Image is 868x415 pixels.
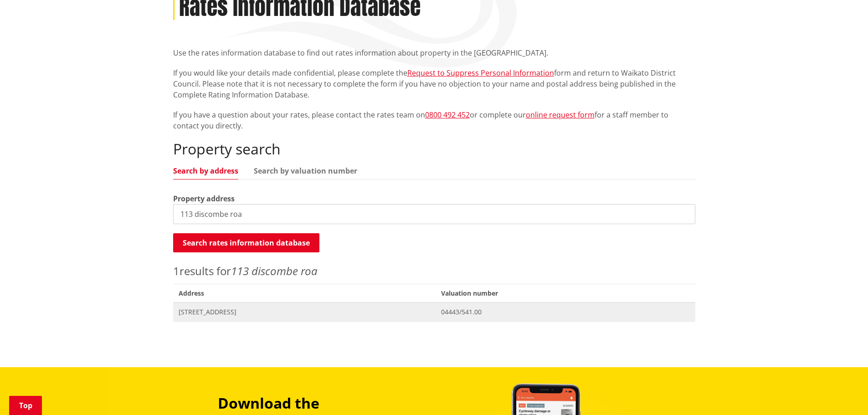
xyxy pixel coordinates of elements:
[173,263,695,279] p: results for
[436,284,695,302] span: Valuation number
[254,167,357,174] a: Search by valuation number
[173,109,695,131] p: If you have a question about your rates, please contact the rates team on or complete our for a s...
[526,110,595,120] a: online request form
[425,110,470,120] a: 0800 492 452
[173,233,319,252] button: Search rates information database
[231,263,318,278] em: 113 discombe roa
[173,302,695,321] a: [STREET_ADDRESS] 04443/541.00
[179,307,431,317] span: [STREET_ADDRESS]
[173,193,235,204] label: Property address
[441,307,689,317] span: 04443/541.00
[173,204,695,224] input: e.g. Duke Street NGARUAWAHIA
[173,167,238,174] a: Search by address
[826,377,859,410] iframe: Messenger Launcher
[407,68,554,78] a: Request to Suppress Personal Information
[173,47,695,58] p: Use the rates information database to find out rates information about property in the [GEOGRAPHI...
[9,396,42,415] a: Top
[173,263,180,278] span: 1
[173,140,695,158] h2: Property search
[173,284,436,302] span: Address
[173,67,695,100] p: If you would like your details made confidential, please complete the form and return to Waikato ...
